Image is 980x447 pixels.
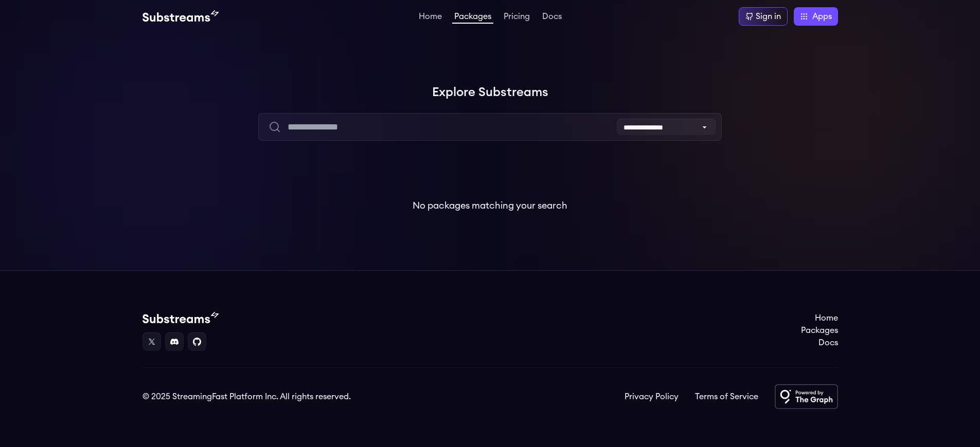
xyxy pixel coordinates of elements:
div: © 2025 StreamingFast Platform Inc. All rights reserved. [142,390,351,403]
h1: Explore Substreams [142,82,838,103]
a: Privacy Policy [625,390,679,403]
p: No packages matching your search [413,198,567,213]
span: Apps [812,10,832,23]
a: Terms of Service [695,390,758,403]
a: Sign in [739,7,788,26]
a: Home [417,12,444,23]
img: Substream's logo [142,312,219,324]
img: Powered by The Graph [775,384,838,409]
img: Substream's logo [142,10,219,23]
a: Packages [452,12,493,24]
a: Docs [540,12,564,23]
a: Docs [801,337,838,349]
a: Packages [801,324,838,337]
a: Pricing [502,12,532,23]
a: Home [801,312,838,324]
div: Sign in [756,10,781,23]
